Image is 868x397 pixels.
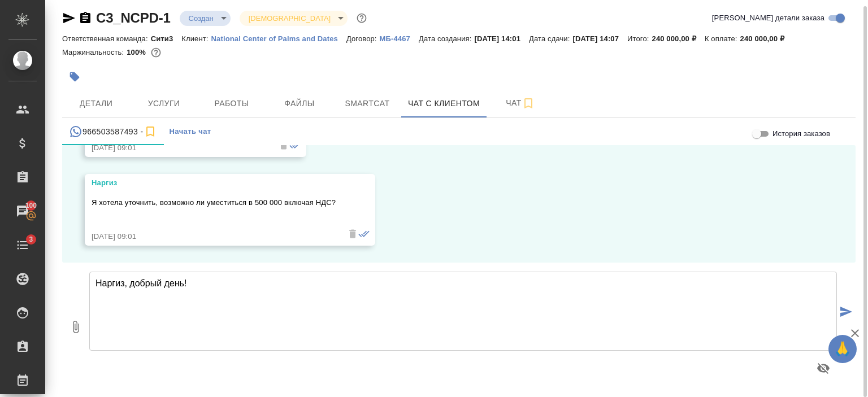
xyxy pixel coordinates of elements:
[474,34,529,43] p: [DATE] 14:01
[22,234,40,245] span: 3
[211,33,346,43] a: National Center of Palms and Dates
[380,33,419,43] a: МБ-4467
[79,11,92,25] button: Скопировать ссылку
[185,14,217,23] button: Создан
[181,34,211,43] p: Клиент:
[170,125,211,138] span: Начать чат
[529,34,572,43] p: Дата сдачи:
[62,64,87,89] button: Добавить тэг
[92,197,336,208] p: Я хотела уточнить, возможно ли уместиться в 500 000 включая НДС?
[810,355,837,382] button: Предпросмотр
[354,11,369,25] button: Доп статусы указывают на важность/срочность заказа
[62,11,76,25] button: Скопировать ссылку для ЯМессенджера
[92,177,336,189] div: Наргиз
[92,142,267,154] div: [DATE] 09:01
[180,11,231,26] div: Создан
[627,34,652,43] p: Итого:
[62,118,856,145] div: simple tabs example
[151,34,182,43] p: Сити3
[408,97,480,111] span: Чат с клиентом
[62,34,151,43] p: Ответственная команда:
[19,200,44,211] span: 100
[205,97,259,111] span: Работы
[164,118,217,145] button: Начать чат
[828,335,857,363] button: 🙏
[833,337,852,361] span: 🙏
[712,12,824,24] span: [PERSON_NAME] детали заказа
[137,97,191,111] span: Услуги
[272,97,327,111] span: Файлы
[245,14,334,23] button: [DEMOGRAPHIC_DATA]
[772,128,830,139] span: История заказов
[380,34,419,43] p: МБ-4467
[705,34,740,43] p: К оплате:
[69,125,157,139] div: 966503587493 (Наргиз) - (undefined)
[62,48,127,56] p: Маржинальность:
[740,34,793,43] p: 240 000,00 ₽
[211,34,346,43] p: National Center of Palms and Dates
[3,231,42,259] a: 3
[96,10,171,25] a: C3_NCPD-1
[127,48,149,56] p: 100%
[240,11,348,26] div: Создан
[149,45,163,60] button: 0.00 RUB;
[522,97,535,110] svg: Подписаться
[69,97,123,111] span: Детали
[652,34,705,43] p: 240 000,00 ₽
[144,125,157,138] svg: Подписаться
[92,231,336,242] div: [DATE] 09:01
[493,96,548,110] span: Чат
[419,34,474,43] p: Дата создания:
[3,197,42,225] a: 100
[572,34,627,43] p: [DATE] 14:07
[346,34,380,43] p: Договор:
[340,97,394,111] span: Smartcat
